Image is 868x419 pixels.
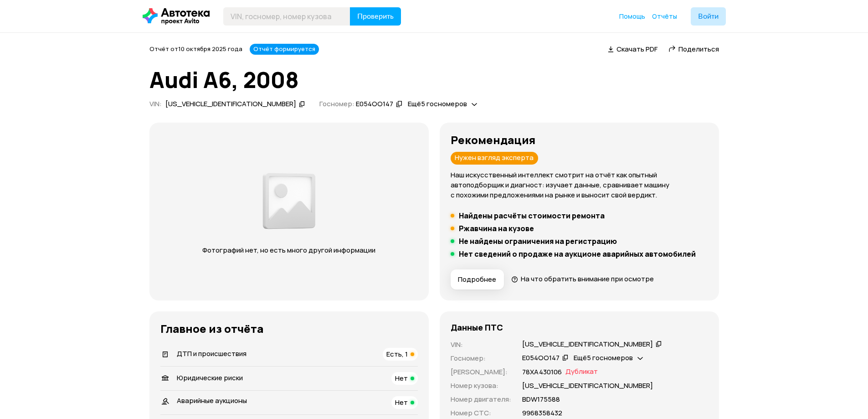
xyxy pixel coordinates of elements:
[619,12,645,21] a: Помощь
[177,396,247,405] span: Аварийные аукционы
[260,168,318,234] img: 2a3f492e8892fc00.png
[608,44,657,54] a: Скачать PDF
[521,274,654,284] span: На что обратить внимание при осмотре
[691,7,726,26] button: Войти
[459,211,605,220] h5: Найдены расчёты стоимости ремонта
[356,99,393,109] div: Е054ОО147
[451,269,504,290] button: Подробнее
[149,45,242,53] span: Отчёт от 10 октября 2025 года
[458,275,496,284] span: Подробнее
[451,340,511,350] p: VIN :
[616,44,657,54] span: Скачать PDF
[223,7,350,26] input: VIN, госномер, номер кузова
[522,353,560,363] div: Е054ОО147
[565,367,598,377] span: Дубликат
[386,349,408,359] span: Есть, 1
[522,367,562,377] p: 78ХА430106
[574,353,633,362] span: Ещё 5 госномеров
[652,12,677,21] a: Отчёты
[459,224,534,233] h5: Ржавчина на кузове
[165,99,296,109] div: [US_VEHICLE_IDENTIFICATION_NUMBER]
[451,353,511,363] p: Госномер :
[160,322,418,335] h3: Главное из отчёта
[668,44,719,54] a: Поделиться
[194,245,385,255] p: Фотографий нет, но есть много другой информации
[451,322,503,332] h4: Данные ПТС
[522,394,560,404] p: ВDW175588
[451,394,511,404] p: Номер двигателя :
[177,373,243,383] span: Юридические риски
[522,340,653,349] div: [US_VEHICLE_IDENTIFICATION_NUMBER]
[459,249,696,259] h5: Нет сведений о продаже на аукционе аварийных автомобилей
[395,398,408,407] span: Нет
[511,274,654,284] a: На что обратить внимание при осмотре
[451,367,511,377] p: [PERSON_NAME] :
[451,152,538,165] div: Нужен взгляд эксперта
[451,170,708,200] p: Наш искусственный интеллект смотрит на отчёт как опытный автоподборщик и диагност: изучает данные...
[149,67,719,92] h1: Audi A6, 2008
[451,408,511,418] p: Номер СТС :
[459,237,617,246] h5: Не найдены ограничения на регистрацию
[408,99,467,109] span: Ещё 5 госномеров
[451,134,708,146] h3: Рекомендация
[395,373,408,383] span: Нет
[149,99,162,109] span: VIN :
[698,13,719,20] span: Войти
[357,13,394,20] span: Проверить
[250,44,319,55] div: Отчёт формируется
[522,408,562,418] p: 9968358432
[319,99,354,109] span: Госномер:
[350,7,401,26] button: Проверить
[522,381,653,391] p: [US_VEHICLE_IDENTIFICATION_NUMBER]
[451,381,511,391] p: Номер кузова :
[678,44,719,54] span: Поделиться
[177,349,247,358] span: ДТП и происшествия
